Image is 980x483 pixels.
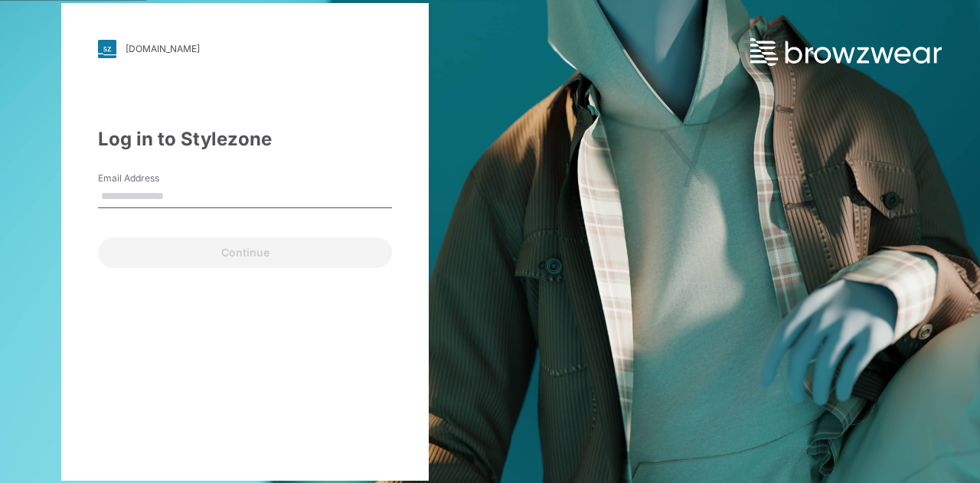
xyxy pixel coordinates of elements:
[126,43,200,54] div: [DOMAIN_NAME]
[98,40,116,58] img: svg+xml;base64,PHN2ZyB3aWR0aD0iMjgiIGhlaWdodD0iMjgiIHZpZXdCb3g9IjAgMCAyOCAyOCIgZmlsbD0ibm9uZSIgeG...
[98,126,392,153] div: Log in to Stylezone
[750,38,942,66] img: browzwear-logo.73288ffb.svg
[98,171,205,185] label: Email Address
[98,40,392,58] a: [DOMAIN_NAME]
